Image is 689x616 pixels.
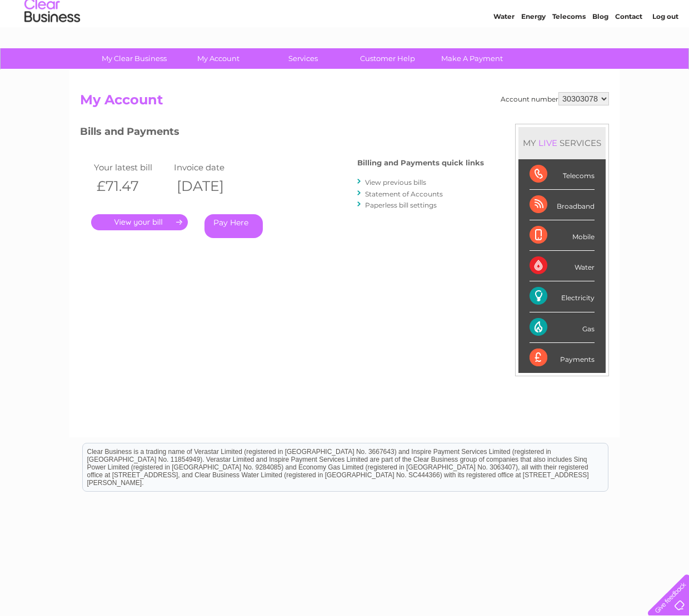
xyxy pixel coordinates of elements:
[480,6,556,19] a: 0333 014 3131
[615,47,642,55] a: Contact
[530,251,595,281] div: Water
[521,47,546,55] a: Energy
[652,47,678,55] a: Log out
[171,175,251,198] th: [DATE]
[530,190,595,220] div: Broadband
[204,214,263,238] a: Pay Here
[365,178,426,186] a: View previous bills
[24,29,81,63] img: logo.png
[88,48,180,69] a: My Clear Business
[530,343,595,373] div: Payments
[530,281,595,312] div: Electricity
[552,47,586,55] a: Telecoms
[518,127,606,159] div: MY SERVICES
[530,220,595,251] div: Mobile
[342,48,433,69] a: Customer Help
[257,48,349,69] a: Services
[80,124,484,143] h3: Bills and Payments
[91,175,171,198] th: £71.47
[530,312,595,343] div: Gas
[91,160,171,175] td: Your latest bill
[493,47,515,55] a: Water
[592,47,608,55] a: Blog
[365,201,437,209] a: Paperless bill settings
[536,138,560,148] div: LIVE
[530,159,595,190] div: Telecoms
[426,48,518,69] a: Make A Payment
[91,214,188,230] a: .
[173,48,264,69] a: My Account
[80,92,609,113] h2: My Account
[357,159,484,167] h4: Billing and Payments quick links
[365,190,443,198] a: Statement of Accounts
[501,92,609,105] div: Account number
[171,160,251,175] td: Invoice date
[83,6,608,54] div: Clear Business is a trading name of Verastar Limited (registered in [GEOGRAPHIC_DATA] No. 3667643...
